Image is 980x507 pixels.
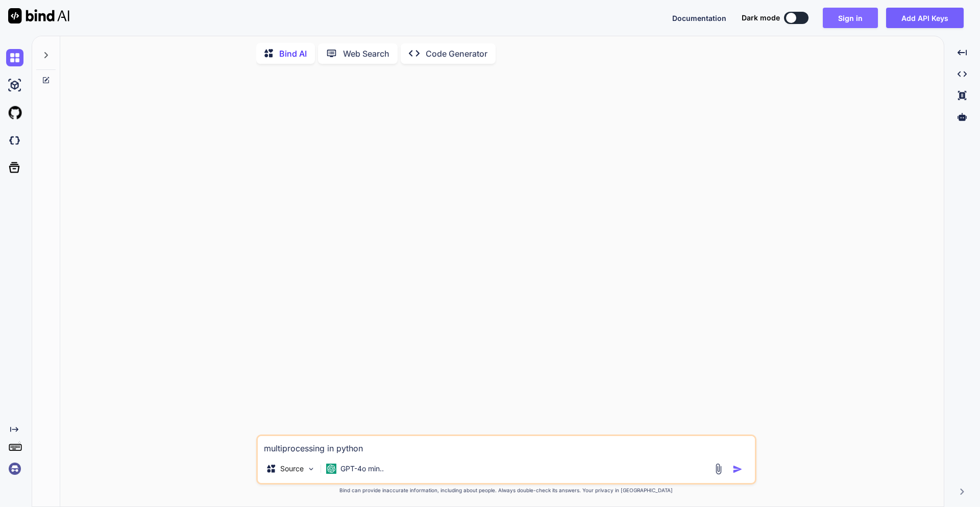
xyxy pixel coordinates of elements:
[6,77,23,94] img: ai-studio
[280,464,304,474] p: Source
[340,464,384,474] p: GPT-4o min..
[279,47,307,60] p: Bind AI
[886,8,964,28] button: Add API Keys
[258,436,755,454] textarea: multiprocessing in python
[256,487,756,494] p: Bind can provide inaccurate information, including about people. Always double-check its answers....
[426,47,487,60] p: Code Generator
[6,460,23,477] img: signin
[672,13,726,23] button: Documentation
[6,132,23,149] img: darkCloudIdeIcon
[742,13,780,23] span: Dark mode
[6,49,23,66] img: chat
[326,464,336,474] img: GPT-4o mini
[8,8,69,23] img: Bind AI
[672,14,726,22] span: Documentation
[732,464,743,474] img: icon
[307,465,315,473] img: Pick Models
[343,47,389,60] p: Web Search
[823,8,878,28] button: Sign in
[6,104,23,122] img: githubLight
[713,463,724,475] img: attachment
